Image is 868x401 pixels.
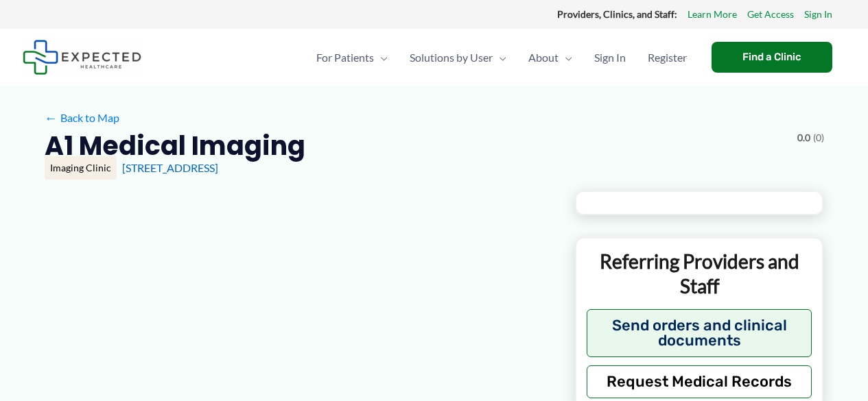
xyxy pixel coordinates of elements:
[594,34,626,82] span: Sign In
[316,34,374,82] span: For Patients
[45,108,119,128] a: ←Back to Map
[305,34,399,82] a: For PatientsMenu Toggle
[410,34,493,82] span: Solutions by User
[804,5,832,23] a: Sign In
[305,34,698,82] nav: Primary Site Navigation
[747,5,794,23] a: Get Access
[559,34,572,82] span: Menu Toggle
[374,34,388,82] span: Menu Toggle
[797,129,810,147] span: 0.0
[587,365,812,398] button: Request Medical Records
[493,34,506,82] span: Menu Toggle
[23,40,141,75] img: Expected Healthcare Logo - side, dark font, small
[813,129,824,147] span: (0)
[517,34,583,82] a: AboutMenu Toggle
[45,156,117,180] div: Imaging Clinic
[122,161,218,174] a: [STREET_ADDRESS]
[637,34,698,82] a: Register
[648,34,687,82] span: Register
[399,34,517,82] a: Solutions by UserMenu Toggle
[45,111,58,124] span: ←
[688,5,737,23] a: Learn More
[712,42,832,73] a: Find a Clinic
[528,34,559,82] span: About
[45,129,305,162] h2: A1 Medical Imaging
[587,249,812,299] p: Referring Providers and Staff
[557,8,677,20] strong: Providers, Clinics, and Staff:
[583,34,637,82] a: Sign In
[587,309,812,357] button: Send orders and clinical documents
